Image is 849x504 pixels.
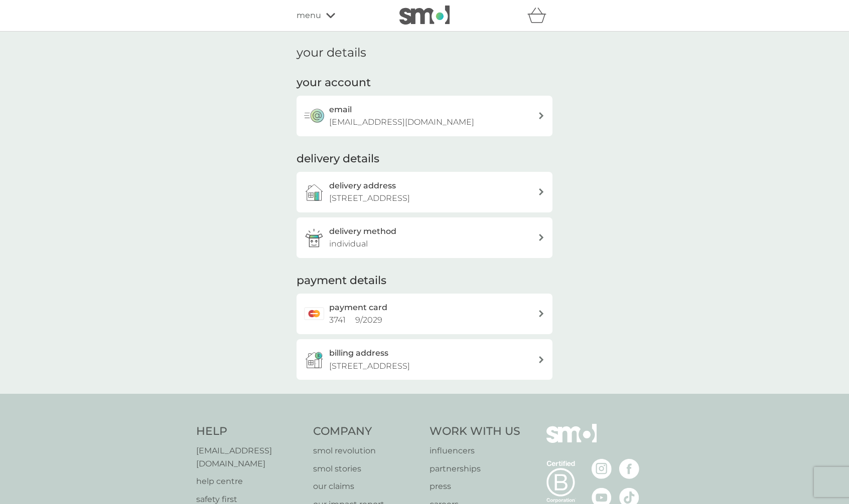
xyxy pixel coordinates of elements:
[313,462,420,475] a: smol stories
[430,424,520,439] h4: Work With Us
[297,273,386,289] h2: payment details
[355,315,382,325] span: 9 / 2029
[329,347,388,360] h3: billing address
[313,480,420,493] a: our claims
[546,424,597,458] img: smol
[313,424,420,439] h4: Company
[297,75,371,91] h2: your account
[329,103,352,116] h3: email
[196,475,303,488] a: help centre
[430,480,520,493] a: press
[329,116,474,129] p: [EMAIL_ADDRESS][DOMAIN_NAME]
[399,6,450,25] img: smol
[430,444,520,457] a: influencers
[619,459,639,479] img: visit the smol Facebook page
[329,237,368,250] p: individual
[430,462,520,475] a: partnerships
[329,360,410,373] p: [STREET_ADDRESS]
[313,444,420,457] a: smol revolution
[329,179,396,192] h3: delivery address
[297,339,552,380] button: billing address[STREET_ADDRESS]
[329,192,410,205] p: [STREET_ADDRESS]
[297,46,366,60] h1: your details
[297,294,552,334] a: payment card3741 9/2029
[297,96,552,136] button: email[EMAIL_ADDRESS][DOMAIN_NAME]
[196,444,303,470] a: [EMAIL_ADDRESS][DOMAIN_NAME]
[297,151,379,167] h2: delivery details
[196,424,303,439] h4: Help
[592,459,612,479] img: visit the smol Instagram page
[329,225,396,238] h3: delivery method
[297,9,321,22] span: menu
[297,172,552,212] a: delivery address[STREET_ADDRESS]
[329,315,346,325] span: 3741
[527,6,552,26] div: basket
[297,217,552,258] a: delivery methodindividual
[329,301,387,314] h2: payment card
